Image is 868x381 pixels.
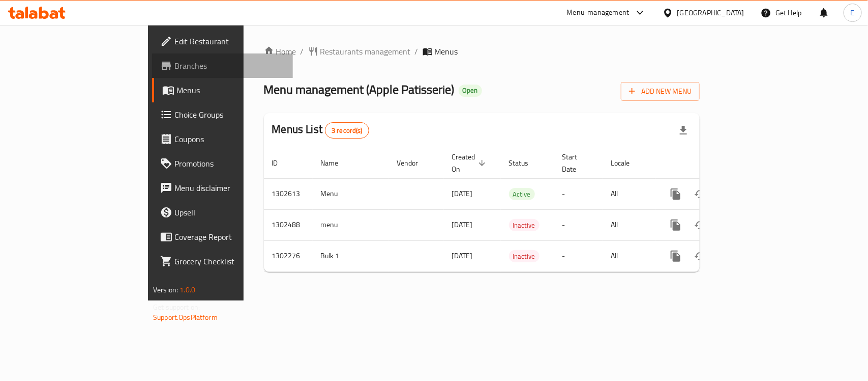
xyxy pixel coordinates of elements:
[152,200,293,225] a: Upsell
[611,157,643,169] span: Locale
[509,250,540,262] div: Inactive
[452,218,473,231] span: [DATE]
[301,45,304,58] li: /
[153,283,178,296] span: Version:
[152,78,293,102] a: Menus
[509,188,535,200] span: Active
[603,240,655,271] td: All
[272,157,291,169] span: ID
[313,178,389,209] td: Menu
[562,151,591,175] span: Start Date
[174,206,285,219] span: Upsell
[313,240,389,271] td: Bulk 1
[509,220,540,231] span: Inactive
[308,45,411,58] a: Restaurants management
[603,178,655,209] td: All
[174,108,285,121] span: Choice Groups
[664,244,688,268] button: more
[174,182,285,194] span: Menu disclaimer
[153,301,200,314] span: Get support on:
[264,45,700,58] nav: breadcrumb
[554,178,603,209] td: -
[688,213,712,237] button: Change Status
[459,85,482,97] div: Open
[677,7,744,18] div: [GEOGRAPHIC_DATA]
[272,122,369,139] h2: Menus List
[313,209,389,240] td: menu
[174,60,285,72] span: Branches
[397,157,432,169] span: Vendor
[851,7,855,18] span: E
[452,151,489,175] span: Created On
[264,148,769,272] table: enhanced table
[688,244,712,268] button: Change Status
[174,35,285,47] span: Edit Restaurant
[664,182,688,206] button: more
[174,231,285,243] span: Coverage Report
[567,7,630,19] div: Menu-management
[509,188,535,200] div: Active
[152,127,293,151] a: Coupons
[554,209,603,240] td: -
[152,53,293,78] a: Branches
[152,176,293,200] a: Menu disclaimer
[152,151,293,176] a: Promotions
[509,251,540,262] span: Inactive
[320,45,411,58] span: Restaurants management
[176,84,285,96] span: Menus
[459,86,482,95] span: Open
[603,209,655,240] td: All
[435,45,458,58] span: Menus
[664,213,688,237] button: more
[264,78,455,101] span: Menu management ( Apple Patisserie )
[174,157,285,170] span: Promotions
[325,126,369,135] span: 3 record(s)
[621,82,700,101] button: Add New Menu
[415,45,418,58] li: /
[153,311,218,324] a: Support.OpsPlatform
[174,133,285,145] span: Coupons
[321,157,352,169] span: Name
[629,85,692,98] span: Add New Menu
[554,240,603,271] td: -
[179,283,195,296] span: 1.0.0
[655,148,769,179] th: Actions
[152,29,293,53] a: Edit Restaurant
[152,102,293,127] a: Choice Groups
[671,118,696,143] div: Export file
[152,249,293,274] a: Grocery Checklist
[452,249,473,262] span: [DATE]
[174,255,285,267] span: Grocery Checklist
[325,122,369,139] div: Total records count
[509,157,542,169] span: Status
[688,182,712,206] button: Change Status
[509,219,540,231] div: Inactive
[452,187,473,200] span: [DATE]
[152,225,293,249] a: Coverage Report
